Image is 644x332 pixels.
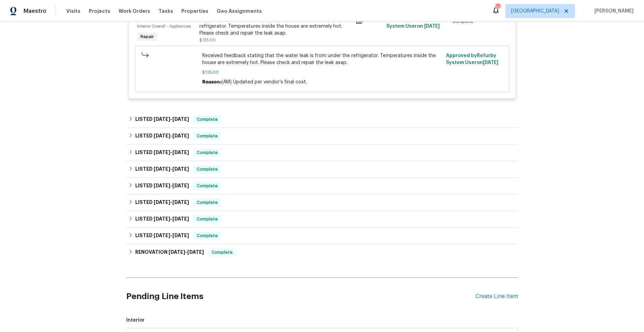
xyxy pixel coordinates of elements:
[181,8,208,15] span: Properties
[126,144,518,161] div: LISTED [DATE]-[DATE]Complete
[209,249,235,256] span: Complete
[495,4,500,11] div: 53
[119,8,150,15] span: Work Orders
[154,200,170,205] span: [DATE]
[483,60,498,65] span: [DATE]
[194,166,221,173] span: Complete
[446,53,498,65] span: Approved by Refurby System User on
[424,24,440,29] span: [DATE]
[66,8,80,15] span: Visits
[126,211,518,227] div: LISTED [DATE]-[DATE]Complete
[154,183,170,188] span: [DATE]
[126,244,518,261] div: RENOVATION [DATE]-[DATE]Complete
[154,117,189,122] span: -
[154,167,170,171] span: [DATE]
[199,16,351,37] div: Received feedback stating that the water leak is from under the refrigerator. Temperatures inside...
[194,232,221,239] span: Complete
[172,233,189,238] span: [DATE]
[135,149,189,157] h6: LISTED
[154,133,189,138] span: -
[194,116,221,123] span: Complete
[89,8,110,15] span: Projects
[511,8,559,15] span: [GEOGRAPHIC_DATA]
[154,150,189,155] span: -
[172,133,189,138] span: [DATE]
[158,9,173,14] span: Tasks
[172,216,189,221] span: [DATE]
[592,8,634,15] span: [PERSON_NAME]
[202,69,442,76] span: $125.00
[126,280,475,313] h2: Pending Line Items
[154,216,170,221] span: [DATE]
[135,165,189,173] h6: LISTED
[24,8,46,15] span: Maestro
[137,24,191,28] span: Interior Overall - Appliances
[194,199,221,206] span: Complete
[217,8,262,15] span: Geo Assignments
[126,161,518,178] div: LISTED [DATE]-[DATE]Complete
[154,216,189,221] span: -
[154,200,189,205] span: -
[135,132,189,140] h6: LISTED
[475,293,518,300] div: Create Line Item
[126,128,518,144] div: LISTED [DATE]-[DATE]Complete
[199,38,216,42] span: $125.00
[187,250,204,254] span: [DATE]
[126,111,518,128] div: LISTED [DATE]-[DATE]Complete
[135,215,189,223] h6: LISTED
[126,227,518,244] div: LISTED [DATE]-[DATE]Complete
[202,52,442,66] span: Received feedback stating that the water leak is from under the refrigerator. Temperatures inside...
[135,248,204,257] h6: RENOVATION
[154,150,170,155] span: [DATE]
[221,80,307,84] span: (AM) Updated per vendor’s final cost.
[169,250,185,254] span: [DATE]
[172,167,189,171] span: [DATE]
[154,233,170,238] span: [DATE]
[172,117,189,122] span: [DATE]
[138,33,157,40] span: Repair
[194,216,221,223] span: Complete
[126,194,518,211] div: LISTED [DATE]-[DATE]Complete
[194,182,221,189] span: Complete
[194,149,221,156] span: Complete
[202,80,221,84] span: Reason:
[172,150,189,155] span: [DATE]
[126,178,518,194] div: LISTED [DATE]-[DATE]Complete
[154,183,189,188] span: -
[154,133,170,138] span: [DATE]
[169,250,204,254] span: -
[172,183,189,188] span: [DATE]
[154,117,170,122] span: [DATE]
[154,167,189,171] span: -
[172,200,189,205] span: [DATE]
[135,182,189,190] h6: LISTED
[135,115,189,124] h6: LISTED
[154,233,189,238] span: -
[126,317,518,324] span: Interior
[135,198,189,207] h6: LISTED
[194,133,221,140] span: Complete
[135,232,189,240] h6: LISTED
